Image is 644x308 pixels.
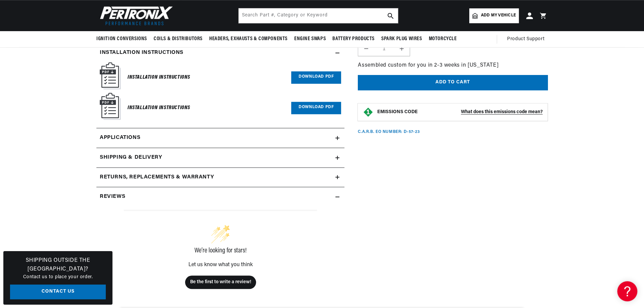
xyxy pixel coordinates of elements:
[100,49,183,57] h2: Installation instructions
[377,109,417,114] strong: EMISSIONS CODE
[96,187,344,207] summary: Reviews
[291,31,329,47] summary: Engine Swaps
[381,35,422,43] span: Spark Plug Wires
[10,285,106,300] a: Contact Us
[206,31,291,47] summary: Headers, Exhausts & Components
[124,247,317,254] div: We’re looking for stars!
[377,109,543,115] button: EMISSIONS CODEWhat does this emissions code mean?
[332,35,375,43] span: Battery Products
[124,262,317,267] div: Let us know what you think
[96,4,173,27] img: Pertronix
[329,31,378,47] summary: Battery Products
[461,109,543,114] strong: What does this emissions code mean?
[291,102,341,114] a: Download PDF
[481,12,516,19] span: Add my vehicle
[154,35,203,43] span: Coils & Distributors
[358,129,420,135] p: C.A.R.B. EO Number: D-57-23
[358,75,548,90] button: Add to cart
[96,35,147,43] span: Ignition Conversions
[428,35,457,43] span: Motorcycle
[507,35,544,43] span: Product Support
[209,35,288,43] span: Headers, Exhausts & Components
[150,31,206,47] summary: Coils & Distributors
[96,148,344,167] summary: Shipping & Delivery
[507,31,548,47] summary: Product Support
[291,71,341,84] a: Download PDF
[425,31,460,47] summary: Motorcycle
[185,276,256,289] button: Be the first to write a review!
[100,93,121,120] img: Instruction Manual
[378,31,425,47] summary: Spark Plug Wires
[100,153,162,162] h2: Shipping & Delivery
[10,256,106,274] h3: Shipping Outside the [GEOGRAPHIC_DATA]?
[128,103,190,112] h6: Installation Instructions
[469,8,519,23] a: Add my vehicle
[100,134,140,142] span: Applications
[294,35,326,43] span: Engine Swaps
[96,43,344,63] summary: Installation instructions
[100,173,214,182] h2: Returns, Replacements & Warranty
[96,31,150,47] summary: Ignition Conversions
[10,274,106,281] p: Contact us to place your order.
[128,73,190,82] h6: Installation Instructions
[363,106,374,117] img: Emissions code
[100,62,121,89] img: Instruction Manual
[358,61,548,70] p: Assembled custom for you in 2-3 weeks in [US_STATE]
[96,128,344,148] a: Applications
[239,8,398,23] input: Search Part #, Category or Keyword
[100,192,125,201] h2: Reviews
[96,168,344,187] summary: Returns, Replacements & Warranty
[383,8,398,23] button: search button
